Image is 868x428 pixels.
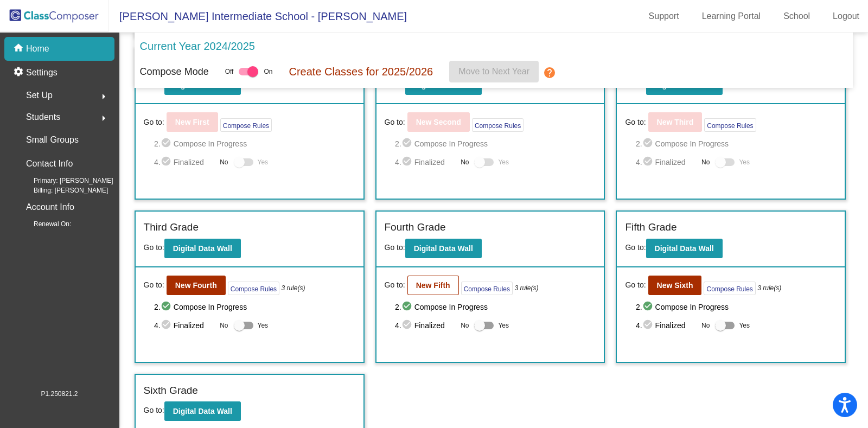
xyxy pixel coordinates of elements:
[704,118,756,132] button: Compose Rules
[154,156,214,169] span: 4. Finalized
[657,118,694,126] b: New Third
[472,118,524,132] button: Compose Rules
[154,319,214,332] span: 4. Finalized
[401,301,414,314] mat-icon: check_circle
[144,220,199,235] label: Third Grade
[416,118,461,126] b: New Second
[289,63,433,80] p: Create Classes for 2025/2026
[161,137,174,150] mat-icon: check_circle
[144,406,164,414] span: Go to:
[636,156,696,169] span: 4. Finalized
[636,137,837,150] span: 2. Compose In Progress
[395,301,596,314] span: 2. Compose In Progress
[220,157,228,167] span: No
[16,176,113,186] span: Primary: [PERSON_NAME]
[640,8,688,25] a: Support
[161,301,174,314] mat-icon: check_circle
[401,156,414,169] mat-icon: check_circle
[642,319,655,332] mat-icon: check_circle
[461,282,513,295] button: Compose Rules
[225,67,234,76] span: Off
[16,219,71,229] span: Renewal On:
[648,276,702,295] button: New Sixth
[258,156,269,169] span: Yes
[739,156,750,169] span: Yes
[26,200,74,215] p: Account Info
[543,66,556,79] mat-icon: help
[642,156,655,169] mat-icon: check_circle
[693,8,770,25] a: Learning Portal
[642,137,655,150] mat-icon: check_circle
[154,301,355,314] span: 2. Compose In Progress
[144,383,198,399] label: Sixth Grade
[416,281,450,290] b: New Fifth
[655,244,714,253] b: Digital Data Wall
[385,279,405,291] span: Go to:
[642,301,655,314] mat-icon: check_circle
[144,117,164,128] span: Go to:
[498,156,509,169] span: Yes
[26,156,73,171] p: Contact Info
[701,321,710,330] span: No
[498,319,509,332] span: Yes
[625,117,646,128] span: Go to:
[175,281,217,290] b: New Fourth
[16,186,108,195] span: Billing: [PERSON_NAME]
[625,279,646,291] span: Go to:
[173,244,232,253] b: Digital Data Wall
[173,407,232,416] b: Digital Data Wall
[154,137,355,150] span: 2. Compose In Progress
[175,118,209,126] b: New First
[97,112,110,125] mat-icon: arrow_right
[26,132,79,148] p: Small Groups
[407,112,470,132] button: New Second
[26,66,58,79] p: Settings
[167,276,226,295] button: New Fourth
[140,65,209,79] p: Compose Mode
[13,42,26,55] mat-icon: home
[449,61,539,82] button: Move to Next Year
[405,239,482,258] button: Digital Data Wall
[395,137,596,150] span: 2. Compose In Progress
[161,156,174,169] mat-icon: check_circle
[701,157,710,167] span: No
[26,88,53,103] span: Set Up
[26,42,49,55] p: Home
[657,281,693,290] b: New Sixth
[514,283,538,293] i: 3 rule(s)
[167,112,218,132] button: New First
[164,239,241,258] button: Digital Data Wall
[646,239,723,258] button: Digital Data Wall
[97,90,110,103] mat-icon: arrow_right
[228,282,279,295] button: Compose Rules
[757,283,781,293] i: 3 rule(s)
[385,117,405,128] span: Go to:
[281,283,305,293] i: 3 rule(s)
[625,220,676,235] label: Fifth Grade
[264,67,272,76] span: On
[385,243,405,252] span: Go to:
[407,276,459,295] button: New Fifth
[26,110,60,125] span: Students
[220,118,272,132] button: Compose Rules
[824,8,868,25] a: Logout
[458,67,529,76] span: Move to Next Year
[258,319,269,332] span: Yes
[739,319,750,332] span: Yes
[461,321,469,330] span: No
[108,8,407,25] span: [PERSON_NAME] Intermediate School - [PERSON_NAME]
[395,319,455,332] span: 4. Finalized
[775,8,819,25] a: School
[461,157,469,167] span: No
[144,243,164,252] span: Go to:
[395,156,455,169] span: 4. Finalized
[220,321,228,330] span: No
[144,279,164,291] span: Go to:
[401,319,414,332] mat-icon: check_circle
[625,243,646,252] span: Go to:
[704,282,755,295] button: Compose Rules
[13,66,26,79] mat-icon: settings
[636,301,837,314] span: 2. Compose In Progress
[414,244,473,253] b: Digital Data Wall
[385,220,446,235] label: Fourth Grade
